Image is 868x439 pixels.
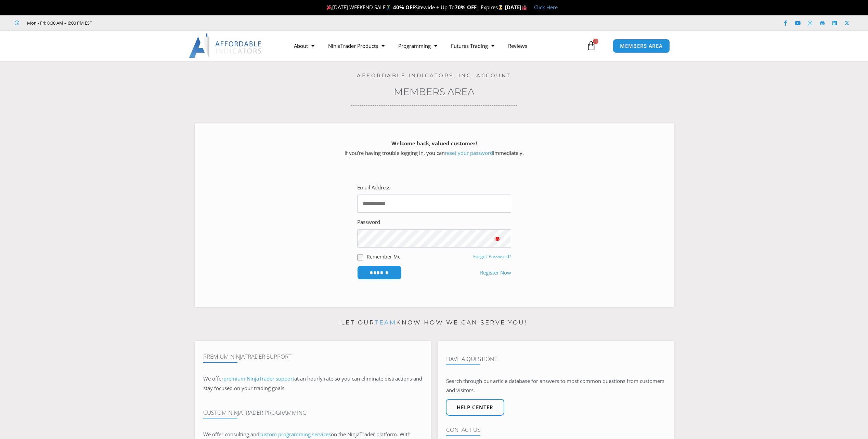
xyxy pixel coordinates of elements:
a: Forgot Password? [473,253,511,260]
p: Search through our article database for answers to most common questions from customers and visit... [446,376,665,396]
span: MEMBERS AREA [620,43,663,49]
h4: Premium NinjaTrader Support [203,353,422,360]
img: 🏭 [522,5,527,10]
img: ⌛ [498,5,503,10]
strong: 70% OFF [455,4,477,11]
a: Members Area [394,86,475,97]
img: 🎉 [327,5,332,10]
a: team [375,319,396,326]
span: We offer [203,375,223,382]
a: Help center [446,399,504,416]
label: Email Address [357,183,390,192]
a: Register Now [480,268,511,278]
nav: Menu [287,38,585,54]
a: Click Here [534,4,558,11]
img: 🏌️‍♂️ [386,5,391,10]
h4: Contact Us [446,426,665,433]
a: Affordable Indicators, Inc. Account [357,72,511,79]
iframe: Customer reviews powered by Trustpilot [102,19,204,26]
a: custom programming services [259,431,331,438]
span: 0 [593,39,598,44]
h4: Custom NinjaTrader Programming [203,409,422,416]
label: Remember Me [367,253,401,260]
a: premium NinjaTrader support [223,375,294,382]
button: Show password [484,229,511,248]
h4: Have A Question? [446,356,665,362]
label: Password [357,217,380,227]
img: LogoAI | Affordable Indicators – NinjaTrader [189,34,262,58]
p: If you’re having trouble logging in, you can immediately. [207,139,662,158]
span: Help center [457,405,493,410]
a: Reviews [501,38,534,54]
span: [DATE] WEEKEND SALE Sitewide + Up To | Expires [325,4,505,11]
strong: Welcome back, valued customer! [391,140,477,147]
a: Futures Trading [444,38,501,54]
a: About [287,38,321,54]
a: Programming [391,38,444,54]
strong: 40% OFF [393,4,415,11]
a: reset your password [445,149,493,156]
a: MEMBERS AREA [613,39,670,53]
p: Let our know how we can serve you! [195,317,674,328]
a: NinjaTrader Products [321,38,391,54]
strong: [DATE] [505,4,527,11]
span: at an hourly rate so you can eliminate distractions and stay focused on your trading goals. [203,375,422,391]
span: Mon - Fri: 8:00 AM – 6:00 PM EST [25,19,92,27]
a: 0 [576,36,606,56]
span: We offer consulting and [203,431,331,438]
